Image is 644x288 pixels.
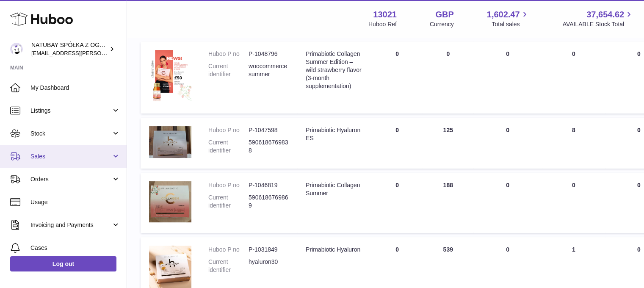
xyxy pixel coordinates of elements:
img: kacper.antkowski@natubay.pl [10,43,23,55]
td: 0 [473,118,542,169]
div: Huboo Ref [368,20,397,28]
div: Primabiotic Hyaluron ES [306,126,363,142]
td: 0 [423,42,473,114]
div: Primabiotic Collagen Summer Edition – wild strawberry flavor (3-month supplementation) [306,50,363,90]
dd: woocommercesummer [249,62,289,78]
span: 0 [637,246,641,253]
span: Cases [30,244,120,252]
td: 188 [423,173,473,233]
dt: Huboo P no [208,246,249,254]
span: 37,654.62 [586,9,624,20]
strong: 13021 [373,9,397,20]
dt: Current identifier [208,138,249,155]
div: Primabiotic Collagen Summer [306,181,363,197]
td: 125 [423,118,473,169]
span: Orders [30,175,111,183]
td: 0 [372,42,423,114]
span: 0 [637,50,641,57]
dt: Huboo P no [208,126,249,134]
dd: P-1031849 [249,246,289,254]
span: [EMAIL_ADDRESS][PERSON_NAME][DOMAIN_NAME] [31,50,170,56]
span: Invoicing and Payments [30,221,111,229]
dd: P-1048796 [249,50,289,58]
dt: Current identifier [208,62,249,78]
div: Primabiotic Hyaluron [306,246,363,254]
dd: P-1047598 [249,126,289,134]
span: Stock [30,130,111,138]
dt: Current identifier [208,258,249,274]
span: 0 [637,182,641,188]
td: 0 [473,42,542,114]
td: 0 [372,173,423,233]
td: 0 [542,173,605,233]
dd: P-1046819 [249,181,289,189]
span: 1,602.47 [487,9,520,20]
span: My Dashboard [30,84,120,92]
a: 37,654.62 AVAILABLE Stock Total [562,9,634,28]
td: 8 [542,118,605,169]
span: Usage [30,198,120,206]
dt: Huboo P no [208,50,249,58]
dt: Huboo P no [208,181,249,189]
img: product image [149,246,191,288]
a: Log out [10,256,116,271]
dd: 5906186769838 [249,138,289,155]
span: 0 [637,127,641,133]
a: 1,602.47 Total sales [487,9,530,28]
img: product image [149,181,191,222]
td: 0 [473,173,542,233]
span: Sales [30,152,111,161]
span: AVAILABLE Stock Total [562,20,634,28]
span: Listings [30,107,111,115]
dd: 5906186769869 [249,194,289,210]
div: NATUBAY SPÓŁKA Z OGRANICZONĄ ODPOWIEDZIALNOŚCIĄ [31,41,108,57]
td: 0 [372,118,423,169]
img: product image [149,50,191,103]
img: product image [149,126,191,158]
td: 0 [542,42,605,114]
div: Currency [430,20,454,28]
span: Total sales [492,20,529,28]
dd: hyaluron30 [249,258,289,274]
strong: GBP [435,9,453,20]
dt: Current identifier [208,194,249,210]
